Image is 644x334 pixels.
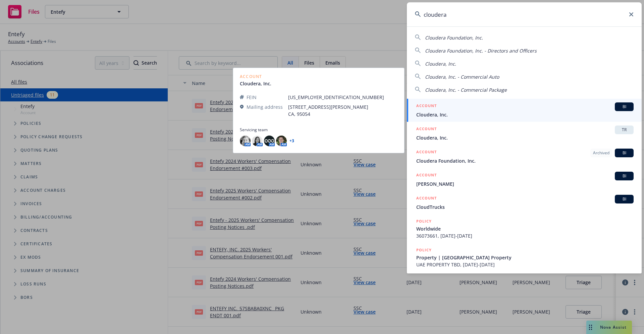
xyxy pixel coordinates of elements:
[618,104,631,110] span: BI
[416,180,634,187] span: [PERSON_NAME]
[618,150,631,156] span: BI
[425,74,499,80] span: Cloudera, Inc. - Commercial Auto
[618,127,631,133] span: TR
[425,87,507,93] span: Cloudera, Inc. - Commercial Package
[416,157,634,164] span: Cloudera Foundation, Inc.
[593,150,609,156] span: Archived
[416,232,634,239] span: 36073661, [DATE]-[DATE]
[416,134,634,141] span: Cloudera, Inc.
[618,173,631,179] span: BI
[416,225,634,232] span: Worldwide
[416,195,437,203] h5: ACCOUNT
[416,149,437,157] h5: ACCOUNT
[407,99,642,122] a: ACCOUNTBICloudera, Inc.
[416,203,634,211] span: CloudTrucks
[416,254,634,261] span: Property | [GEOGRAPHIC_DATA] Property
[416,218,432,225] h5: POLICY
[407,243,642,272] a: POLICYProperty | [GEOGRAPHIC_DATA] PropertyUAE PROPERTY TBD, [DATE]-[DATE]
[407,214,642,243] a: POLICYWorldwide36073661, [DATE]-[DATE]
[407,191,642,214] a: ACCOUNTBICloudTrucks
[407,122,642,145] a: ACCOUNTTRCloudera, Inc.
[416,102,437,110] h5: ACCOUNT
[618,196,631,202] span: BI
[416,172,437,180] h5: ACCOUNT
[416,247,432,253] h5: POLICY
[425,48,537,54] span: Cloudera Foundation, Inc. - Directors and Officers
[425,34,483,41] span: Cloudera Foundation, Inc.
[407,168,642,191] a: ACCOUNTBI[PERSON_NAME]
[407,145,642,168] a: ACCOUNTArchivedBICloudera Foundation, Inc.
[416,261,634,268] span: UAE PROPERTY TBD, [DATE]-[DATE]
[416,126,437,134] h5: ACCOUNT
[416,111,634,118] span: Cloudera, Inc.
[407,2,642,26] input: Search...
[425,61,456,67] span: Cloudera, Inc.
